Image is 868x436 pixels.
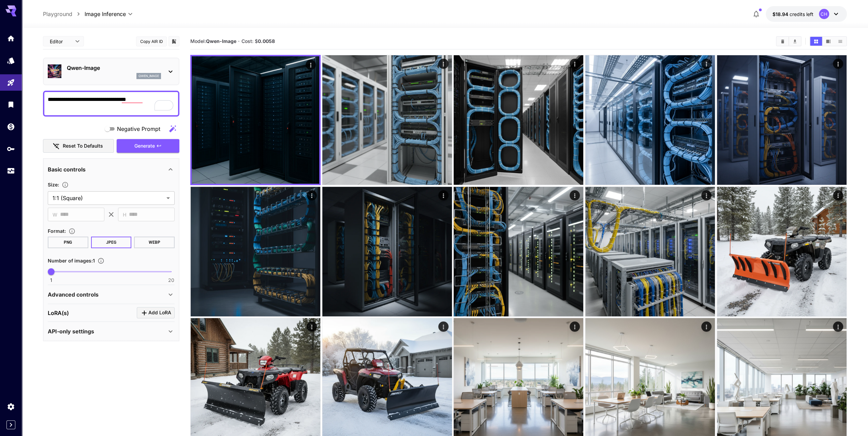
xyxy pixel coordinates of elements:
p: Basic controls [48,165,86,174]
div: Home [7,32,15,41]
div: Actions [570,190,580,200]
button: Specify how many images to generate in a single request. Each image generation will be charged se... [95,257,107,264]
span: Cost: $ [241,38,275,44]
div: Actions [833,190,843,200]
div: $18.94394 [773,11,813,18]
span: Add LoRA [148,309,171,317]
div: Usage [7,167,15,175]
div: Advanced controls [48,286,175,303]
div: Actions [438,190,448,200]
img: 74AlstN6Yj7Keha0BKztBIgA [322,55,452,185]
div: Actions [438,59,448,69]
p: Advanced controls [48,290,99,299]
div: Actions [570,321,580,332]
img: OPHahkmR+jgHeBk9CWcGJvlvYjPPkUuvhqULPG5clW3dj47TNipOmz2DHrZ8CimqZOJ3YhoT+xl3FTab7NXVAAA [585,187,715,316]
b: 0.0058 [258,38,275,44]
span: 1 [50,277,52,284]
span: 20 [168,277,174,284]
button: Copy AIR ID [136,36,167,46]
span: Generate [134,142,155,150]
div: Settings [7,402,15,411]
span: Size : [48,182,59,187]
p: API-only settings [48,327,94,335]
div: Wallet [7,122,15,131]
p: Qwen-Image [67,64,161,72]
div: Basic controls [48,161,175,178]
button: Click to add LoRA [137,307,175,318]
img: IY38al30mAk7FmLSyzfP4jKAWkh2aBsQZLMylaC3NzuDh49Og0MAAA [454,187,583,316]
div: Actions [306,60,316,70]
img: YDPl36rycCWnnD7Eqqbr7ujBfad5826lTRgAA== [717,187,847,316]
span: $18.94 [773,11,790,17]
img: 4vtKhpKZ7LaNdhIDoxe1RD1utoxlaCfANzEFShOPTficHRpmzTYqG+HTgOh44hoNjVDgbAdEsC2aKn2OxMngtzvKouJfFz604... [322,187,452,316]
div: API-only settings [48,323,175,340]
button: Reset to defaults [43,139,114,153]
img: Z [192,56,319,184]
span: W [53,211,57,219]
div: Models [7,56,15,65]
div: Actions [701,190,711,200]
button: PNG [48,237,88,248]
a: Playground [43,10,72,18]
span: H [123,211,126,219]
p: LoRA(s) [48,309,69,317]
div: Actions [570,59,580,69]
img: 5JCjJ7iQcQh+xKBCXD4kfbqbozMeqQse+DBptUN0Qt0DXbB41wgH3DQ7fFhNiIlhHbpuWPV4jB35B1ZMnGBGn1JOfyVKAAAAA== [191,187,320,316]
div: Playground [7,78,15,87]
button: Generate [117,139,179,153]
div: Qwen-Imageqwen_image [48,61,175,82]
button: JPEG [91,237,132,248]
img: 9Ej+uStmxs1+b4wmAkiB7wFVaQTgcnhrnKjgCMZ3JHTiw0JL+Xh9L6Vptnmdltn71HpwHIbpkDgg4CAAA= [454,55,583,185]
button: Adjust the dimensions of the generated image by specifying its width and height in pixels, or sel... [59,181,71,188]
button: Show media in video view [822,37,834,46]
button: Expand sidebar [6,420,15,429]
span: credits left [790,11,813,17]
div: Actions [701,59,711,69]
span: Model: [190,38,236,44]
div: Actions [438,321,448,332]
button: Download All [789,37,801,46]
p: · [238,37,240,45]
button: Choose the file format for the output image. [66,228,78,235]
div: Actions [833,59,843,69]
img: f52DtBGrwx7YWlCJeQZgAA= [585,55,715,185]
button: Add to library [171,37,177,45]
div: CH [819,9,829,19]
button: WEBP [134,237,175,248]
span: Editor [50,38,71,45]
div: API Keys [7,145,15,153]
span: Image Inference [85,10,126,18]
button: Show media in list view [834,37,846,46]
div: Actions [307,321,317,332]
p: qwen_image [138,74,159,78]
div: Actions [833,321,843,332]
span: 1:1 (Square) [53,194,164,202]
div: Actions [701,321,711,332]
span: Number of images : 1 [48,258,95,264]
div: Library [7,100,15,109]
nav: breadcrumb [43,10,85,18]
button: Clear All [777,37,789,46]
b: Qwen-Image [206,38,236,44]
div: Actions [307,190,317,200]
button: $18.94394CH [766,6,847,22]
button: Show media in grid view [810,37,822,46]
textarea: To enrich screen reader interactions, please activate Accessibility in Grammarly extension settings [48,95,175,112]
img: UUTEDaS2fB4spre1dUJp7UDxjZcHo+zJKe9TTDfANc2CtejP9Vi5fJkS8ejt3OJmnB0fP4h7k8svEet3Nws6BCdtvJlQaLAzX... [717,55,847,185]
span: Format : [48,228,66,234]
span: Negative Prompt [117,125,160,133]
div: Clear AllDownload All [776,36,801,46]
div: Show media in grid viewShow media in video viewShow media in list view [809,36,847,46]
